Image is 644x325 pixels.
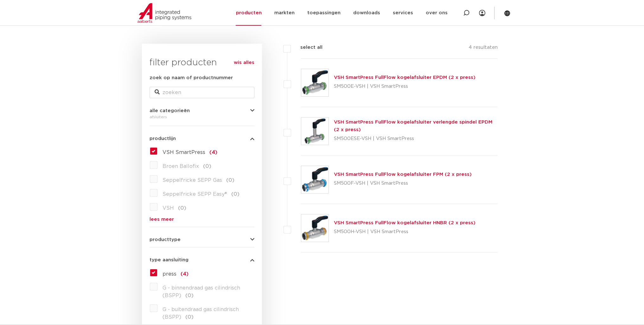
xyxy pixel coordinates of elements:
[301,118,328,145] img: Thumbnail for VSH SmartPress FullFlow kogelafsluiter verlengde spindel EPDM (2 x press)
[185,315,194,320] span: (0)
[468,44,497,54] p: 4 resultaten
[203,164,211,169] span: (0)
[185,293,194,298] span: (0)
[150,136,254,141] button: productlijn
[150,56,254,69] h3: filter producten
[209,150,217,155] span: (4)
[181,271,188,277] span: (4)
[178,206,186,211] span: (0)
[334,134,498,144] p: SM500ESE-VSH | VSH SmartPress
[334,178,472,188] p: SM500F-VSH | VSH SmartPress
[163,164,199,169] span: Broen Ballofix
[163,178,222,183] span: Seppelfricke SEPP Gas
[334,81,475,92] p: SM500E-VSH | VSH SmartPress
[301,69,328,96] img: Thumbnail for VSH SmartPress FullFlow kogelafsluiter EPDM (2 x press)
[226,178,234,183] span: (0)
[334,75,475,80] a: VSH SmartPress FullFlow kogelafsluiter EPDM (2 x press)
[163,192,227,197] span: Seppelfricke SEPP Easy®
[150,258,254,262] button: type aansluiting
[334,227,475,237] p: SM500H-VSH | VSH SmartPress
[291,44,322,51] label: select all
[150,87,254,98] input: zoeken
[334,172,472,177] a: VSH SmartPress FullFlow kogelafsluiter FPM (2 x press)
[231,192,239,197] span: (0)
[163,150,205,155] span: VSH SmartPress
[150,237,254,242] button: producttype
[150,237,181,242] span: producttype
[163,285,240,298] span: G - binnendraad gas cilindrisch (BSPP)
[150,258,188,262] span: type aansluiting
[163,206,174,211] span: VSH
[334,220,475,225] a: VSH SmartPress FullFlow kogelafsluiter HNBR (2 x press)
[150,217,254,222] a: lees meer
[150,136,176,141] span: productlijn
[234,59,254,67] a: wis alles
[150,113,254,121] div: afsluiters
[150,74,233,82] label: zoek op naam of productnummer
[163,271,176,277] span: press
[150,108,254,113] button: alle categorieën
[301,214,328,242] img: Thumbnail for VSH SmartPress FullFlow kogelafsluiter HNBR (2 x press)
[163,307,239,320] span: G - buitendraad gas cilindrisch (BSPP)
[150,108,190,113] span: alle categorieën
[334,120,492,132] a: VSH SmartPress FullFlow kogelafsluiter verlengde spindel EPDM (2 x press)
[301,166,328,193] img: Thumbnail for VSH SmartPress FullFlow kogelafsluiter FPM (2 x press)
